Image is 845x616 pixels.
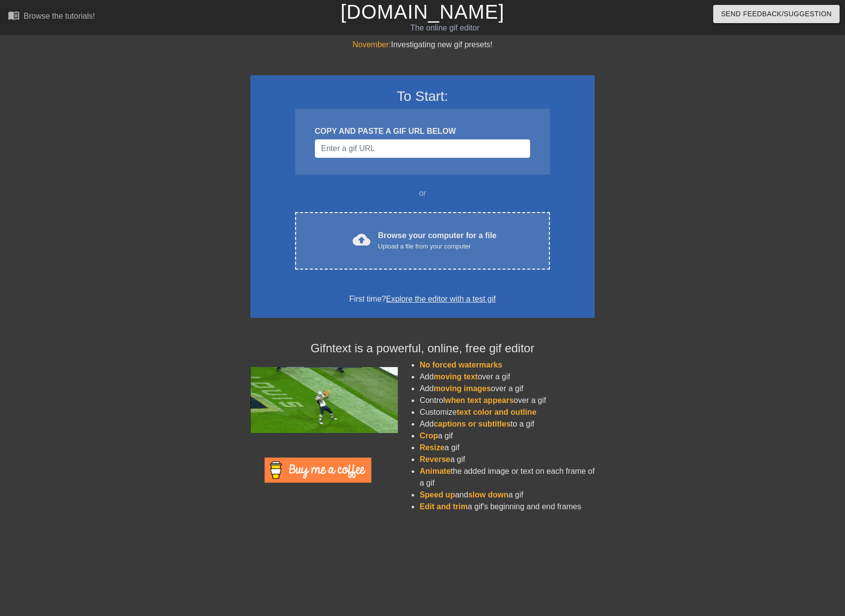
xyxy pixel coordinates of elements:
a: Browse the tutorials! [8,9,95,25]
h4: Gifntext is a powerful, online, free gif editor [250,341,595,356]
h3: To Start: [263,88,582,105]
div: or [276,187,569,199]
li: Add over a gif [420,383,595,395]
div: Upload a file from your computer [378,242,497,251]
div: Browse your computer for a file [378,230,497,251]
span: moving text [434,372,478,381]
span: slow down [468,491,509,499]
span: menu_book [8,9,20,21]
li: and a gif [420,489,595,501]
span: when text appears [445,396,514,404]
div: Browse the tutorials! [24,12,95,20]
div: COPY AND PASTE A GIF URL BELOW [315,125,530,137]
span: Resize [420,443,445,452]
span: November: [353,40,391,49]
li: a gif [420,442,595,454]
span: Send Feedback/Suggestion [721,8,832,20]
div: First time? [263,293,582,305]
div: Investigating new gif presets! [250,39,595,51]
img: football_small.gif [250,367,398,433]
span: Speed up [420,491,455,499]
span: moving images [434,384,491,393]
li: Add to a gif [420,418,595,430]
input: Username [315,139,530,158]
li: Control over a gif [420,395,595,406]
li: Add over a gif [420,371,595,383]
li: a gif's beginning and end frames [420,501,595,513]
li: a gif [420,454,595,465]
button: Send Feedback/Suggestion [713,5,840,23]
div: The online gif editor [287,22,604,34]
img: Buy Me A Coffee [265,458,371,483]
a: Explore the editor with a test gif [386,295,496,303]
a: [DOMAIN_NAME] [340,1,504,23]
span: text color and outline [457,408,537,416]
span: Reverse [420,455,450,463]
span: captions or subtitles [434,420,511,428]
span: No forced watermarks [420,361,502,369]
li: a gif [420,430,595,442]
span: Animate [420,467,451,475]
li: Customize [420,406,595,418]
li: the added image or text on each frame of a gif [420,465,595,489]
span: Edit and trim [420,502,468,511]
span: cloud_upload [353,231,370,248]
span: Crop [420,431,438,440]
